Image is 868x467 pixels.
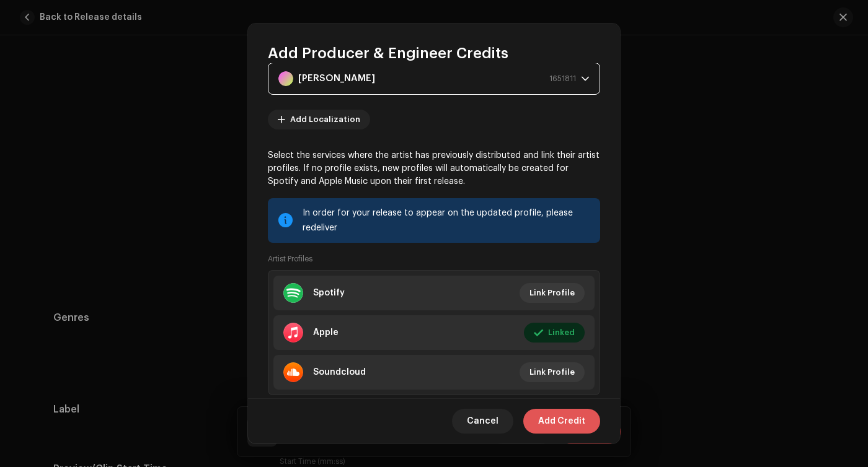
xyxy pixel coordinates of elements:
small: Artist Profiles [268,253,312,265]
p: Select the services where the artist has previously distributed and link their artist profiles. I... [268,149,600,188]
div: Apple [313,328,339,338]
span: Link Profile [529,281,575,305]
span: 1651811 [549,63,576,94]
button: Add Localization [268,110,370,129]
span: Samuel Oldham [278,63,581,94]
span: Cancel [467,409,498,434]
span: Linked [548,320,575,345]
span: Add Producer & Engineer Credits [268,43,508,63]
button: Add Credit [523,409,600,434]
button: Linked [524,323,585,343]
button: Cancel [452,409,513,434]
strong: [PERSON_NAME] [298,63,375,94]
div: In order for your release to appear on the updated profile, please redeliver [303,206,590,235]
div: dropdown trigger [581,63,590,94]
span: Add Credit [538,409,585,434]
button: Link Profile [520,362,585,382]
span: Link Profile [529,360,575,385]
div: Soundcloud [313,367,366,377]
span: Add Localization [290,107,360,132]
div: Spotify [313,288,345,298]
button: Link Profile [520,283,585,303]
